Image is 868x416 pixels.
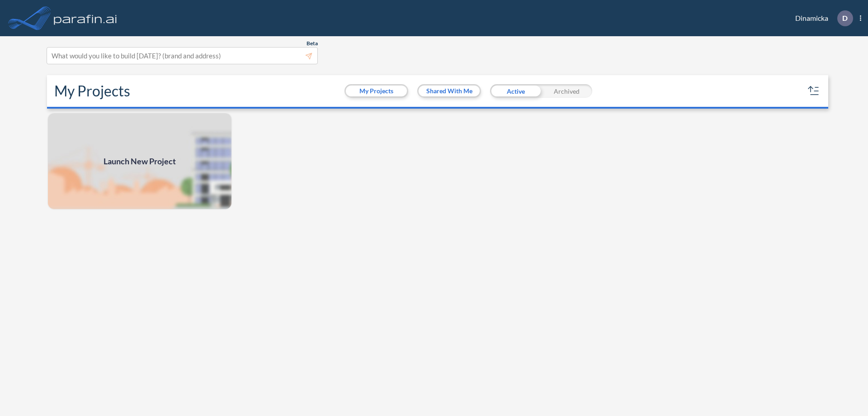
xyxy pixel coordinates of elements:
[47,112,232,210] a: Launch New Project
[54,82,130,100] h2: My Projects
[104,155,176,167] span: Launch New Project
[842,14,848,22] p: D
[307,40,318,47] span: Beta
[47,112,232,210] img: add
[807,84,821,98] button: sort
[490,84,541,98] div: Active
[782,10,861,26] div: Dinamicka
[419,86,480,96] button: Shared With Me
[346,86,407,96] button: My Projects
[52,9,119,27] img: logo
[541,84,592,98] div: Archived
